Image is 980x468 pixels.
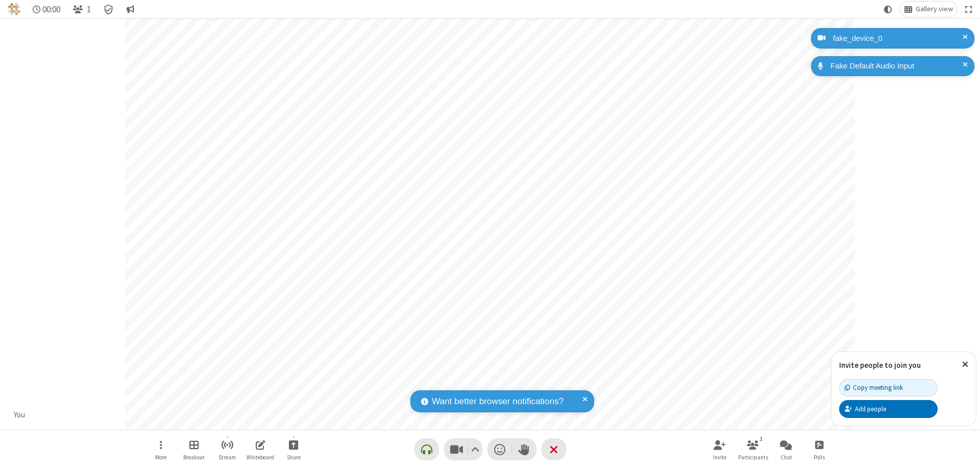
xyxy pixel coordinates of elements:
[87,5,91,14] span: 1
[287,454,301,460] span: Share
[155,454,166,460] span: More
[68,2,95,17] button: Open participant list
[738,435,768,464] button: Open participant list
[145,435,176,464] button: Open menu
[542,438,566,460] button: End or leave meeting
[8,3,20,15] img: QA Selenium DO NOT DELETE OR CHANGE
[512,438,536,460] button: Raise hand
[245,435,276,464] button: Open shared whiteboard
[900,2,957,17] button: Change layout
[247,454,274,460] span: Whiteboard
[916,5,953,13] span: Gallery view
[183,454,205,460] span: Breakout
[432,395,563,408] span: Want better browser notifications?
[122,2,138,17] button: Conversation
[771,435,801,464] button: Open chat
[880,2,896,17] button: Using system theme
[99,2,118,17] div: Meeting details Encryption enabled
[814,454,825,460] span: Polls
[954,352,976,377] button: Close popover
[738,454,768,460] span: Participants
[10,409,29,421] div: You
[845,383,903,392] div: Copy meeting link
[29,2,65,17] div: Timer
[444,438,482,460] button: Stop video (⌘+Shift+V)
[212,435,242,464] button: Start streaming
[839,379,938,396] button: Copy meeting link
[487,438,512,460] button: Send a reaction
[827,60,967,72] div: Fake Default Audio Input
[713,454,726,460] span: Invite
[468,438,482,460] button: Video setting
[278,435,309,464] button: Start sharing
[829,33,967,44] div: fake_device_0
[704,435,735,464] button: Invite participants (⌘+Shift+I)
[414,438,439,460] button: Connect your audio
[757,434,766,443] div: 1
[961,2,976,17] button: Fullscreen
[839,400,938,417] button: Add people
[780,454,792,460] span: Chat
[804,435,835,464] button: Open poll
[839,360,921,370] label: Invite people to join you
[218,454,236,460] span: Stream
[42,5,60,14] span: 00:00
[179,435,209,464] button: Manage Breakout Rooms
